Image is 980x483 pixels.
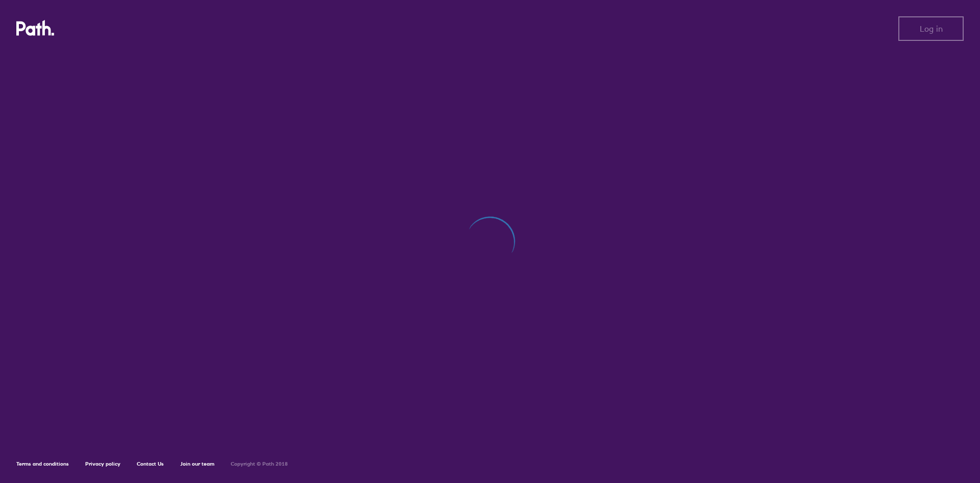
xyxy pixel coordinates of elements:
[180,461,214,467] a: Join our team
[85,461,120,467] a: Privacy policy
[137,461,164,467] a: Contact Us
[16,461,69,467] a: Terms and conditions
[920,24,943,33] span: Log in
[231,461,288,467] h6: Copyright © Path 2018
[898,16,964,41] button: Log in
